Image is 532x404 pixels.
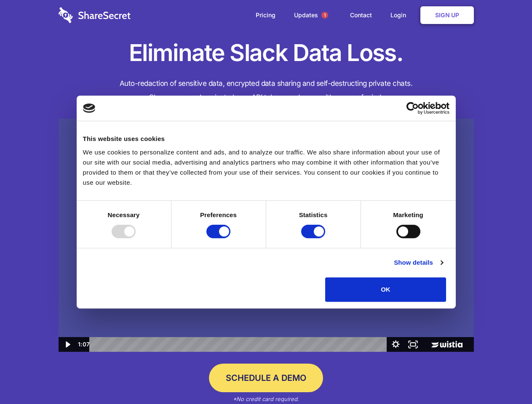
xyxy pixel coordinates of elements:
img: logo-wordmark-white-trans-d4663122ce5f474addd5e946df7df03e33cb6a1c49d2221995e7729f52c070b2.svg [59,7,131,23]
button: Show settings menu [387,337,404,352]
strong: Necessary [108,211,140,218]
a: Wistia Logo -- Learn More [422,337,473,352]
h4: Auto-redaction of sensitive data, encrypted data sharing and self-destructing private chats. Shar... [59,77,474,104]
div: We use cookies to personalize content and ads, and to analyze our traffic. We also share informat... [83,147,449,188]
strong: Marketing [393,211,423,218]
button: Play Video [59,337,76,352]
span: 1 [321,12,328,19]
a: Show details [394,258,443,268]
div: This website uses cookies [83,134,449,144]
div: Playbar [96,337,383,352]
a: Login [382,2,419,28]
em: *No credit card required. [233,396,299,402]
a: Schedule a Demo [209,364,323,392]
button: Fullscreen [404,337,422,352]
img: logo [83,104,96,113]
img: Sharesecret [59,119,474,352]
a: Usercentrics Cookiebot - opens in a new window [376,102,449,114]
a: Contact [342,2,380,28]
strong: Preferences [200,211,237,218]
button: OK [325,277,446,302]
a: Sign Up [420,6,474,24]
a: Pricing [247,2,284,28]
h1: Eliminate Slack Data Loss. [59,38,474,68]
strong: Statistics [299,211,328,218]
